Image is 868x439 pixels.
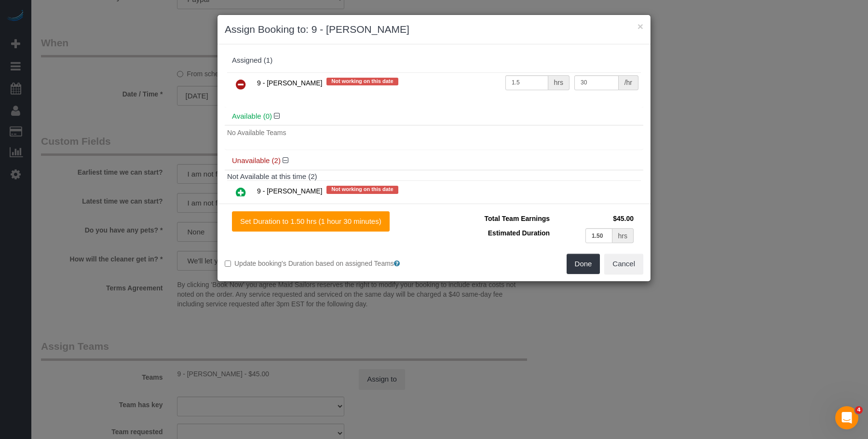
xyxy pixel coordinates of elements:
iframe: Intercom live chat [835,406,858,429]
button: Set Duration to 1.50 hrs (1 hour 30 minutes) [232,211,390,232]
span: No Available Teams [227,129,286,137]
button: Done [567,254,600,274]
input: Update booking's Duration based on assigned Teams [225,261,231,267]
div: hrs [548,75,570,90]
span: Not working on this date [326,78,398,85]
span: 9 - [PERSON_NAME] [257,79,322,87]
button: Cancel [604,254,643,274]
td: $45.00 [552,211,636,226]
div: hrs [612,228,634,243]
label: Update booking's Duration based on assigned Teams [225,259,427,268]
h3: Assign Booking to: 9 - [PERSON_NAME] [225,22,643,37]
span: Not working on this date [326,186,398,193]
span: 9 - [PERSON_NAME] [257,188,322,195]
h4: Unavailable (2) [232,157,636,165]
span: Estimated Duration [488,229,550,237]
h4: Not Available at this time (2) [227,173,641,181]
div: Assigned (1) [232,56,636,65]
td: Total Team Earnings [441,211,552,226]
div: /hr [619,75,638,90]
h4: Available (0) [232,112,636,121]
button: × [637,21,643,31]
span: 4 [855,406,863,414]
